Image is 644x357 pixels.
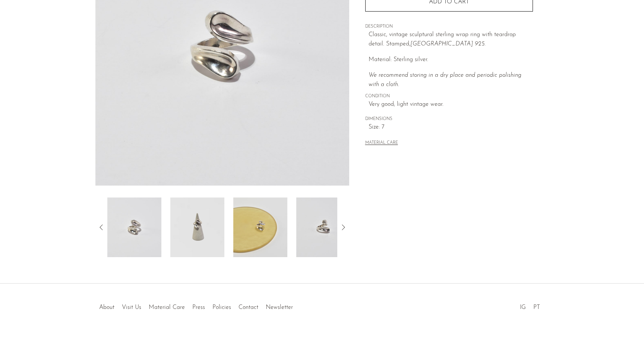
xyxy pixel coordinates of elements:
span: Very good; light vintage wear. [369,100,533,110]
a: Material Care [149,304,185,310]
button: MATERIAL CARE [365,140,398,146]
a: Visit Us [122,304,141,310]
a: About [99,304,114,310]
p: Classic, vintage sculptural sterling wrap ring with teardrop detail. Stamped, [369,30,533,49]
p: Material: Sterling silver. [369,55,533,65]
span: DESCRIPTION [365,23,533,30]
a: Contact [239,304,258,310]
span: DIMENSIONS [365,116,533,123]
a: PT [533,304,540,310]
img: Sterling Wrap Ring [107,198,161,257]
a: Policies [212,304,231,310]
ul: Social Medias [516,298,544,313]
img: Sterling Wrap Ring [233,198,287,257]
i: We recommend storing in a dry place and periodic polishing with a cloth. [369,72,521,88]
img: Sterling Wrap Ring [296,198,350,257]
span: Size: 7 [369,123,533,132]
img: Sterling Wrap Ring [170,198,224,257]
a: IG [520,304,526,310]
a: Press [192,304,205,310]
em: [GEOGRAPHIC_DATA] 925. [410,41,486,47]
ul: Quick links [95,298,297,313]
span: CONDITION [365,93,533,100]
